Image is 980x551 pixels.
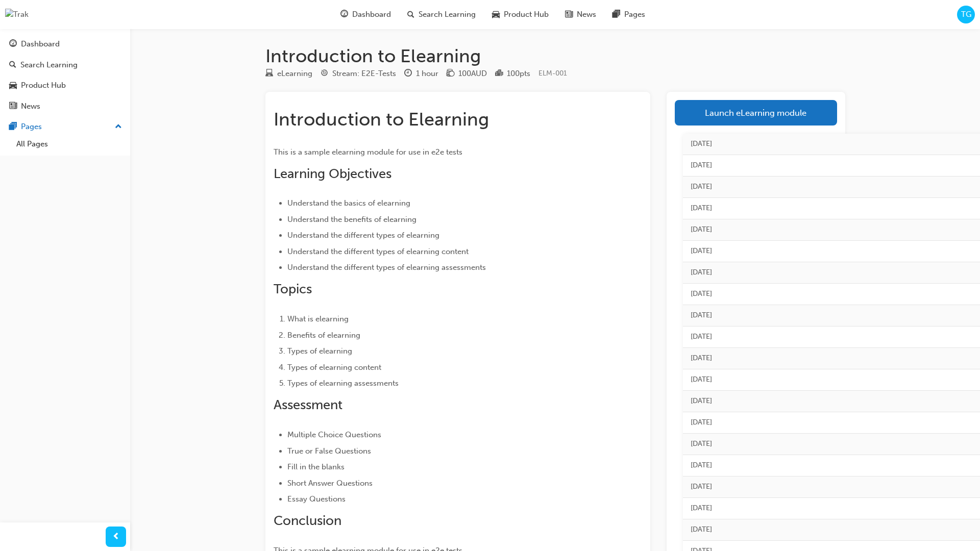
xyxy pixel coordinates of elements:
[332,68,396,80] div: Stream: E2E-Tests
[5,9,29,20] img: Trak
[4,56,126,74] a: Search Learning
[504,9,549,20] span: Product Hub
[9,122,17,132] span: pages-icon
[4,117,126,136] button: Pages
[492,8,500,21] span: car-icon
[21,80,66,91] div: Product Hub
[538,69,567,78] span: Learning resource code
[4,35,126,54] a: Dashboard
[691,310,965,321] div: Tue Aug 26 2025 16:24:36 GMT+0800 (Philippine Standard Time)
[691,288,965,300] div: Thu Aug 28 2025 06:03:29 GMT+0800 (Philippine Standard Time)
[9,61,16,70] span: search-icon
[12,136,126,152] a: All Pages
[265,67,312,80] div: Type
[274,147,462,157] span: This is a sample elearning module for use in e2e tests
[507,68,530,80] div: 100 pts
[404,69,412,79] span: clock-icon
[287,494,346,504] span: Essay Questions
[416,68,438,80] div: 1 hour
[957,6,975,23] button: TG
[577,9,596,20] span: News
[691,331,965,343] div: Tue Aug 26 2025 16:24:31 GMT+0800 (Philippine Standard Time)
[407,8,414,21] span: search-icon
[4,97,126,116] a: News
[604,4,653,25] a: pages-iconPages
[447,69,454,79] span: money-icon
[691,417,965,429] div: Tue Aug 26 2025 11:45:48 GMT+0800 (Philippine Standard Time)
[691,395,965,407] div: Tue Aug 26 2025 11:45:54 GMT+0800 (Philippine Standard Time)
[691,438,965,450] div: Mon Aug 25 2025 14:43:46 GMT+0800 (Philippine Standard Time)
[691,245,965,257] div: Thu Aug 28 2025 06:17:51 GMT+0800 (Philippine Standard Time)
[287,430,381,439] span: Multiple Choice Questions
[484,4,557,25] a: car-iconProduct Hub
[332,4,399,25] a: guage-iconDashboard
[321,69,328,79] span: target-icon
[691,524,965,536] div: Thu Aug 14 2025 17:32:26 GMT+0800 (Philippine Standard Time)
[287,231,439,240] span: Understand the different types of elearning
[691,503,965,514] div: Mon Aug 25 2025 14:30:25 GMT+0800 (Philippine Standard Time)
[287,331,360,340] span: Benefits of elearning
[287,462,345,471] span: Fill in the blanks
[287,363,381,372] span: Types of elearning content
[691,181,965,193] div: Thu Aug 28 2025 14:39:16 GMT+0800 (Philippine Standard Time)
[447,67,487,80] div: Price
[9,102,17,111] span: news-icon
[691,160,965,171] div: Thu Aug 28 2025 14:59:09 GMT+0800 (Philippine Standard Time)
[115,120,122,134] span: up-icon
[287,198,410,208] span: Understand the basics of elearning
[20,59,78,71] div: Search Learning
[495,67,530,80] div: Points
[265,45,845,67] h1: Introduction to Elearning
[691,224,965,236] div: Thu Aug 28 2025 06:17:56 GMT+0800 (Philippine Standard Time)
[612,8,620,21] span: pages-icon
[274,397,342,413] span: Assessment
[624,9,645,20] span: Pages
[9,40,17,49] span: guage-icon
[21,101,40,112] div: News
[287,263,486,272] span: Understand the different types of elearning assessments
[495,69,503,79] span: podium-icon
[691,267,965,279] div: Thu Aug 28 2025 06:03:36 GMT+0800 (Philippine Standard Time)
[458,68,487,80] div: 100AUD
[4,76,126,95] a: Product Hub
[21,121,42,133] div: Pages
[274,513,341,529] span: Conclusion
[352,9,391,20] span: Dashboard
[565,8,573,21] span: news-icon
[691,353,965,364] div: Tue Aug 26 2025 16:11:44 GMT+0800 (Philippine Standard Time)
[691,374,965,386] div: Tue Aug 26 2025 16:11:39 GMT+0800 (Philippine Standard Time)
[419,9,476,20] span: Search Learning
[691,138,965,150] div: Thu Aug 28 2025 14:59:16 GMT+0800 (Philippine Standard Time)
[691,460,965,471] div: Mon Aug 25 2025 14:43:39 GMT+0800 (Philippine Standard Time)
[9,81,17,90] span: car-icon
[287,215,416,224] span: Understand the benefits of elearning
[274,166,391,182] span: Learning Objectives
[287,479,373,488] span: Short Answer Questions
[21,38,60,50] div: Dashboard
[287,314,349,323] span: What is elearning
[961,9,971,20] span: TG
[691,481,965,493] div: Mon Aug 25 2025 14:30:32 GMT+0800 (Philippine Standard Time)
[321,67,396,80] div: Stream
[112,531,120,543] span: prev-icon
[691,203,965,214] div: Thu Aug 28 2025 14:39:10 GMT+0800 (Philippine Standard Time)
[404,67,438,80] div: Duration
[265,69,273,79] span: learningResourceType_ELEARNING-icon
[287,446,371,456] span: True or False Questions
[557,4,604,25] a: news-iconNews
[287,346,352,356] span: Types of elearning
[277,68,312,80] div: eLearning
[399,4,484,25] a: search-iconSearch Learning
[274,108,489,130] span: Introduction to Elearning
[340,8,348,21] span: guage-icon
[274,281,312,297] span: Topics
[4,33,126,117] button: DashboardSearch LearningProduct HubNews
[287,247,469,256] span: Understand the different types of elearning content
[287,379,399,388] span: Types of elearning assessments
[675,100,837,126] a: Launch eLearning module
